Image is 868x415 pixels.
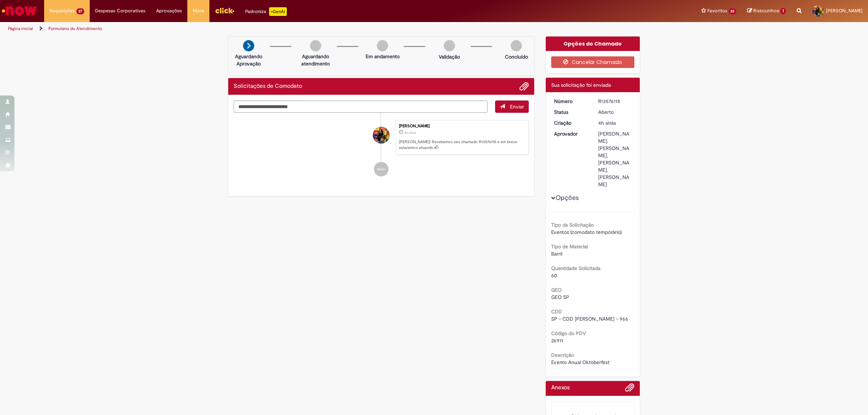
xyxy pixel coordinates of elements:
[215,5,234,16] img: click_logo_yellow_360x200.png
[551,352,574,358] b: Descrição
[399,124,525,128] div: [PERSON_NAME]
[231,53,266,67] p: Aguardando Aprovação
[234,83,302,90] h2: Solicitações de Comodato Histórico de tíquete
[826,8,863,14] span: [PERSON_NAME]
[549,119,593,127] dt: Criação
[245,7,287,16] div: Padroniza
[546,37,640,51] div: Opções do Chamado
[510,103,524,110] span: Enviar
[551,251,562,257] span: Barril
[598,120,616,126] span: 4h atrás
[50,7,75,14] span: Requisições
[551,287,562,293] b: GEO
[707,7,727,14] span: Favoritos
[8,26,33,31] a: Página inicial
[156,7,182,14] span: Aprovações
[551,385,570,391] h2: Anexos
[551,56,635,68] button: Cancelar Chamado
[551,82,611,88] span: Sua solicitação foi enviada
[366,53,400,60] p: Em andamento
[598,119,632,127] div: 29/09/2025 11:21:16
[551,222,594,228] b: Tipo da Solicitação
[598,120,616,126] time: 29/09/2025 11:21:16
[549,108,593,116] dt: Status
[444,40,455,51] img: img-circle-grey.png
[5,22,573,35] ul: Trilhas de página
[598,130,632,188] div: [PERSON_NAME], [PERSON_NAME], [PERSON_NAME], [PERSON_NAME]
[373,127,390,144] div: Caroline Ramos De Oliveira Dos Santos
[269,7,287,16] p: +GenAi
[1,4,38,18] img: ServiceNow
[625,383,634,396] button: Adicionar anexos
[439,53,460,60] p: Validação
[377,40,388,51] img: img-circle-grey.png
[549,98,593,105] dt: Número
[511,40,522,51] img: img-circle-grey.png
[243,40,254,51] img: arrow-next.png
[404,131,416,135] time: 29/09/2025 11:21:16
[551,265,600,271] b: Quantidade Solicitada
[519,82,529,91] button: Adicionar anexos
[404,131,416,135] span: 4h atrás
[234,120,529,155] li: Caroline Ramos De Oliveira Dos Santos
[551,316,628,322] span: SP - CDD [PERSON_NAME] - 966
[549,130,593,137] dt: Aprovador
[234,113,529,184] ul: Histórico de tíquete
[48,26,102,31] a: Formulário de Atendimento
[551,359,609,365] span: Evento Anual Oktoberfest
[747,8,786,14] a: Rascunhos
[298,53,333,67] p: Aguardando atendimento
[505,53,528,60] p: Concluído
[598,108,632,116] div: Aberto
[551,308,562,315] b: CDD
[598,98,632,105] div: R13576115
[495,100,529,113] button: Enviar
[76,8,84,14] span: 27
[729,8,737,14] span: 23
[310,40,321,51] img: img-circle-grey.png
[95,7,145,14] span: Despesas Corporativas
[399,139,525,150] p: [PERSON_NAME]! Recebemos seu chamado R13576115 e em breve estaremos atuando.
[551,272,557,279] span: 60
[551,294,569,300] span: GEO SP
[551,337,563,344] span: 26911
[753,7,779,14] span: Rascunhos
[551,243,588,250] b: Tipo de Material
[551,330,586,337] b: Código do PDV
[551,229,622,235] span: Eventos (comodato temporário)
[780,8,786,14] span: 1
[193,7,204,14] span: More
[234,100,488,113] textarea: Digite sua mensagem aqui...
